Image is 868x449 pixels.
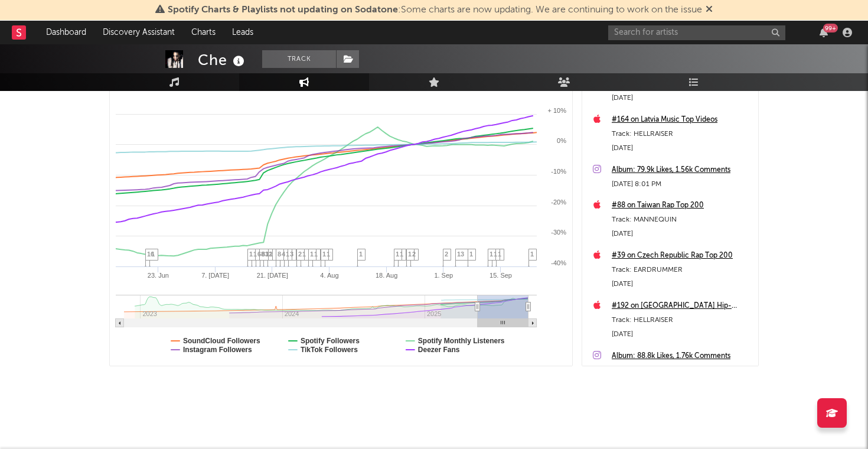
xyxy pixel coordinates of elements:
[298,250,302,258] span: 2
[612,141,752,155] div: [DATE]
[198,50,247,70] div: Che
[612,163,752,177] a: Album: 79.9k Likes, 1.56k Comments
[412,250,416,258] span: 2
[359,250,363,258] span: 1
[148,272,169,279] text: 23. Jun
[612,91,752,105] div: [DATE]
[608,25,785,40] input: Search for artists
[257,272,288,279] text: 21. [DATE]
[418,337,505,345] text: Spotify Monthly Listeners
[301,346,358,354] text: TikTok Followers
[612,327,752,341] div: [DATE]
[94,21,183,44] a: Discovery Assistant
[612,127,752,141] div: Track: HELLRAISER
[612,177,752,191] div: [DATE] 8:01 PM
[38,21,94,44] a: Dashboard
[498,250,501,258] span: 1
[612,277,752,291] div: [DATE]
[320,272,338,279] text: 4. Aug
[183,346,252,354] text: Instagram Followers
[400,250,403,258] span: 1
[551,199,566,206] text: -20%
[183,21,224,44] a: Charts
[257,250,265,258] span: 68
[262,250,269,258] span: 83
[224,21,262,44] a: Leads
[457,250,464,258] span: 13
[551,168,566,175] text: -10%
[286,250,289,258] span: 1
[282,250,285,258] span: 4
[314,250,318,258] span: 1
[490,250,493,258] span: 1
[530,250,534,258] span: 1
[290,250,293,258] span: 3
[408,250,412,258] span: 1
[302,250,306,258] span: 1
[612,313,752,327] div: Track: HELLRAISER
[301,337,360,345] text: Spotify Followers
[168,5,702,15] span: : Some charts are now updating. We are continuing to work on the issue
[490,272,512,279] text: 15. Sep
[249,250,253,258] span: 1
[706,5,713,15] span: Dismiss
[548,107,567,114] text: + 10%
[551,229,566,236] text: -30%
[445,250,448,258] span: 2
[823,24,838,32] div: 99 +
[612,363,752,378] div: [DATE] 7:00 PM
[612,299,752,313] a: #192 on [GEOGRAPHIC_DATA] Hip-Hop/Rap Top Videos
[278,250,281,258] span: 8
[612,227,752,241] div: [DATE]
[612,113,752,127] a: #164 on Latvia Music Top Videos
[183,337,260,345] text: SoundCloud Followers
[612,263,752,277] div: Track: EARDRUMMER
[551,259,566,266] text: -40%
[376,272,397,279] text: 18. Aug
[612,249,752,263] a: #39 on Czech Republic Rap Top 200
[557,137,566,144] text: 0%
[327,250,330,258] span: 1
[612,349,752,363] a: Album: 88.8k Likes, 1.76k Comments
[469,250,473,258] span: 1
[201,272,229,279] text: 7. [DATE]
[418,346,460,354] text: Deezer Fans
[262,50,336,68] button: Track
[434,272,453,279] text: 1. Sep
[310,250,314,258] span: 1
[820,28,828,37] button: 99+
[253,250,257,258] span: 1
[494,250,497,258] span: 1
[612,199,752,213] a: #88 on Taiwan Rap Top 200
[396,250,399,258] span: 1
[147,250,154,258] span: 16
[168,5,398,15] span: Spotify Charts & Playlists not updating on Sodatone
[322,250,326,258] span: 1
[612,213,752,227] div: Track: MANNEQUIN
